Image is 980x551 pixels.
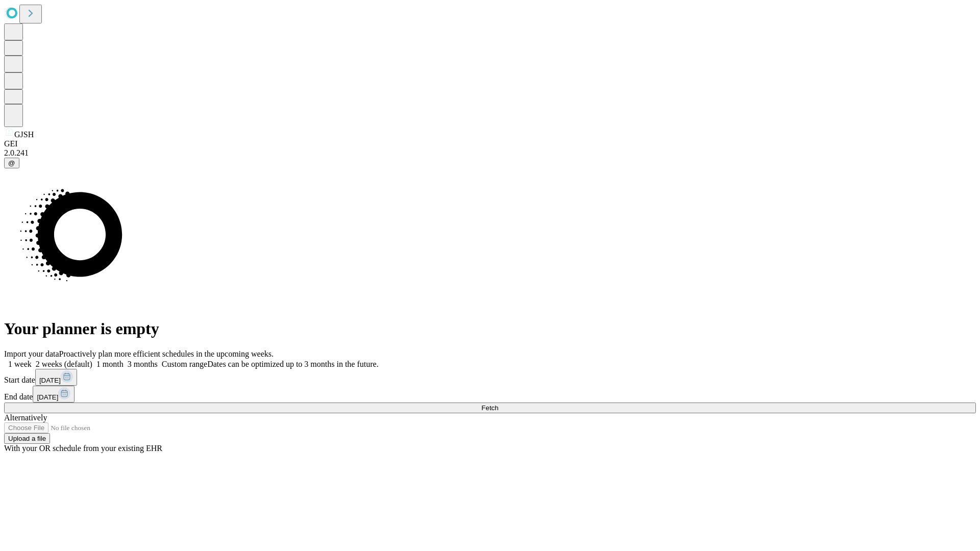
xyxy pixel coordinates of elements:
button: [DATE] [33,386,75,403]
span: Alternatively [4,413,47,422]
span: Dates can be optimized up to 3 months in the future. [207,360,378,368]
span: Custom range [162,360,207,368]
span: 1 month [96,360,124,368]
button: @ [4,158,19,168]
div: Start date [4,369,976,386]
span: Import your data [4,349,59,358]
span: 2 weeks (default) [36,360,92,368]
button: [DATE] [35,369,77,386]
span: Proactively plan more efficient schedules in the upcoming weeks. [59,349,274,358]
span: @ [8,159,15,167]
span: GJSH [14,130,34,139]
button: Upload a file [4,433,50,444]
button: Fetch [4,403,976,413]
div: 2.0.241 [4,148,976,158]
span: 1 week [8,360,32,368]
div: GEI [4,139,976,148]
span: 3 months [128,360,158,368]
div: End date [4,386,976,403]
span: With your OR schedule from your existing EHR [4,444,162,453]
span: Fetch [481,404,498,412]
h1: Your planner is empty [4,319,976,338]
span: [DATE] [39,377,61,384]
span: [DATE] [37,393,58,401]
